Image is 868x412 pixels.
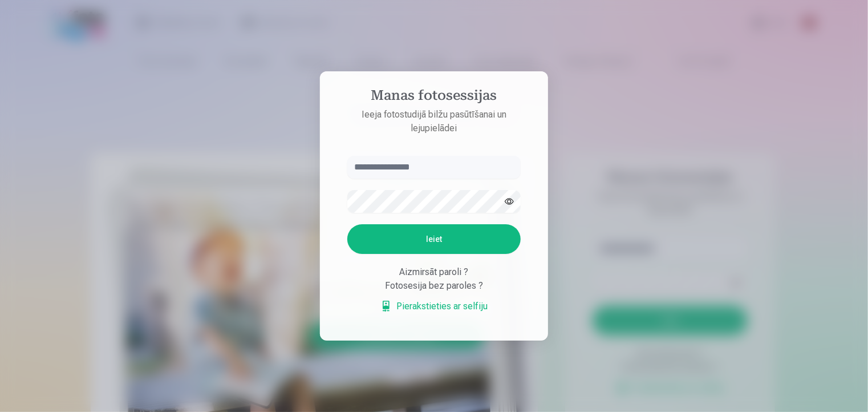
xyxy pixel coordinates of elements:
[336,108,532,135] p: Ieeja fotostudijā bilžu pasūtīšanai un lejupielādei
[336,87,532,108] h4: Manas fotosessijas
[347,265,521,279] div: Aizmirsāt paroli ?
[347,279,521,293] div: Fotosesija bez paroles ?
[380,300,488,313] a: Pierakstieties ar selfiju
[347,224,521,254] button: Ieiet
